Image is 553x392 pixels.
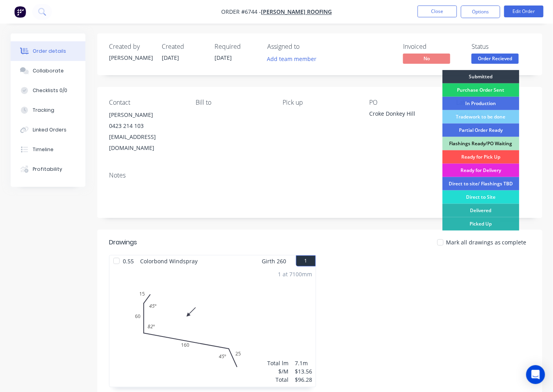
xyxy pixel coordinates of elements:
[109,43,152,50] div: Created by
[442,150,519,164] div: Ready for Pick Up
[442,137,519,150] div: Flashings Ready/PO Waiting
[442,177,519,190] div: Direct to site/ Flashings TBD
[11,159,85,179] button: Profitability
[504,6,544,17] button: Edit Order
[370,99,444,106] div: PO
[283,99,357,106] div: Pick up
[403,43,462,50] div: Invoiced
[33,67,64,74] div: Collaborate
[403,54,450,63] span: No
[263,54,321,64] button: Add team member
[418,6,457,17] button: Close
[109,109,183,153] div: [PERSON_NAME]0423 214 103[EMAIL_ADDRESS][DOMAIN_NAME]
[442,124,519,137] div: Partial Order Ready
[278,270,313,278] div: 1 at 7100mm
[11,61,85,81] button: Collaborate
[11,81,85,100] button: Checklists 0/0
[109,120,183,131] div: 0423 214 103
[472,54,519,65] button: Order Recieved
[442,164,519,177] div: Ready for Delivery
[33,146,54,153] div: Timeline
[221,8,261,16] span: Order #6744 -
[442,97,519,110] div: In Production
[370,109,444,120] div: Croke Donkey Hill
[268,375,289,384] div: Total
[296,255,316,266] button: 1
[109,109,183,120] div: [PERSON_NAME]
[33,48,66,55] div: Order details
[14,6,26,18] img: Factory
[33,107,54,114] div: Tracking
[442,83,519,97] div: Purchase Order Sent
[442,70,519,83] div: Submitted
[11,140,85,159] button: Timeline
[442,204,519,217] div: Delivered
[295,375,313,384] div: $96.28
[109,267,316,387] div: 015601602545º82º45º1 at 7100mmTotal lm$/MTotal7.1m$13.56$96.28
[295,359,313,367] div: 7.1m
[472,43,531,50] div: Status
[295,367,313,375] div: $13.56
[120,255,137,267] span: 0.55
[33,166,62,173] div: Profitability
[442,190,519,204] div: Direct to Site
[109,54,152,62] div: [PERSON_NAME]
[11,120,85,140] button: Linked Orders
[215,54,232,61] span: [DATE]
[461,6,500,18] button: Options
[162,43,205,50] div: Created
[472,54,519,63] span: Order Recieved
[267,43,346,50] div: Assigned to
[442,217,519,231] div: Picked Up
[109,238,137,247] div: Drawings
[11,100,85,120] button: Tracking
[33,126,67,133] div: Linked Orders
[268,359,289,367] div: Total lm
[137,255,201,267] span: Colorbond Windspray
[109,99,183,106] div: Contact
[109,131,183,153] div: [EMAIL_ADDRESS][DOMAIN_NAME]
[33,87,67,94] div: Checklists 0/0
[109,172,531,179] div: Notes
[262,255,287,267] span: Girth 260
[162,54,179,61] span: [DATE]
[526,365,545,384] div: Open Intercom Messenger
[196,99,270,106] div: Bill to
[11,41,85,61] button: Order details
[267,54,321,64] button: Add team member
[261,8,332,16] a: [PERSON_NAME] Roofing
[268,367,289,375] div: $/M
[215,43,258,50] div: Required
[442,110,519,124] div: Tradework to be done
